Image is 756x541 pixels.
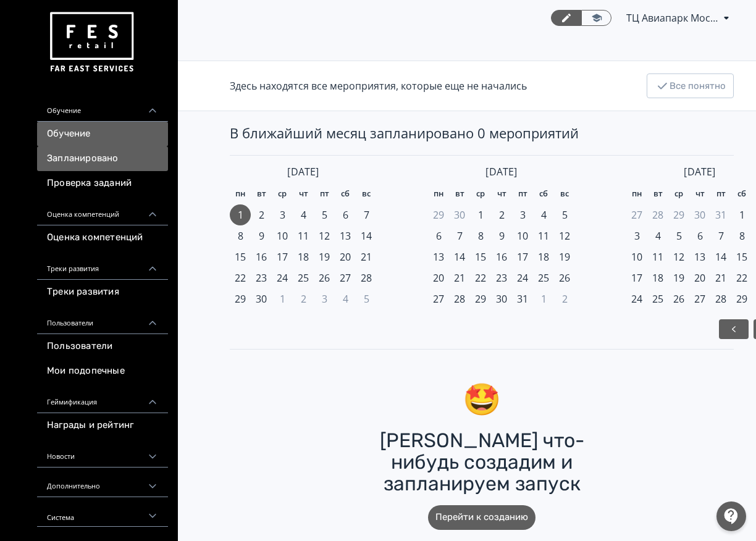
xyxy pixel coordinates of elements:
div: [DATE] [428,166,575,178]
span: 7 [718,229,724,243]
span: ср [674,188,683,200]
div: [PERSON_NAME] что-нибудь создадим и запланируем запуск [352,430,611,495]
span: 4 [655,229,661,243]
span: 17 [631,270,642,285]
span: 25 [538,270,549,285]
span: 7 [457,229,463,243]
span: 6 [697,229,703,243]
span: 27 [631,208,642,222]
span: 28 [715,291,726,306]
a: Награды и рейтинг [37,413,168,438]
span: 1 [280,291,285,306]
a: Пользователи [37,334,168,359]
span: 7 [364,208,369,222]
span: 18 [652,270,663,285]
span: чт [299,188,308,200]
span: пн [632,188,642,200]
span: 8 [739,229,745,243]
span: 29 [235,291,246,306]
span: 30 [496,291,507,306]
img: https://files.teachbase.ru/system/account/57463/logo/medium-936fc5084dd2c598f50a98b9cbe0469a.png [47,7,136,77]
span: 22 [736,270,747,285]
span: 9 [259,229,264,243]
span: 17 [277,250,288,264]
span: 13 [694,250,705,264]
div: Дополнительно [37,468,168,497]
div: 🤩 [463,379,501,420]
span: 13 [340,229,351,243]
span: ТЦ Авиапарк Москва СИН 6412082 [626,10,719,25]
div: Обучение [37,92,168,122]
span: 21 [715,270,726,285]
span: 1 [238,208,243,222]
button: Перейти к созданию [428,505,535,530]
span: 10 [517,229,528,243]
span: 26 [673,291,684,306]
span: 11 [298,229,309,243]
span: 21 [361,250,372,264]
span: пн [434,188,443,200]
span: 3 [520,208,526,222]
span: вт [653,188,663,200]
span: 14 [715,250,726,264]
span: 28 [361,270,372,285]
span: 28 [454,291,465,306]
span: 4 [301,208,306,222]
span: 14 [454,250,465,264]
div: Треки развития [37,250,168,280]
span: 29 [433,208,444,222]
span: 3 [322,291,327,306]
span: 19 [673,270,684,285]
span: 26 [319,270,330,285]
span: 4 [343,291,348,306]
span: 22 [235,270,246,285]
span: 15 [475,250,486,264]
span: 25 [652,291,663,306]
div: В ближайший месяц запланировано 0 мероприятий [230,124,734,143]
span: вт [455,188,464,200]
span: 5 [322,208,327,222]
span: чт [497,188,506,200]
span: 14 [361,229,372,243]
span: 10 [277,229,288,243]
span: 23 [496,270,507,285]
span: ср [278,188,287,200]
span: 22 [475,270,486,285]
a: Запланировано [37,146,168,171]
span: пт [716,188,726,200]
span: 12 [673,250,684,264]
span: 1 [739,208,745,222]
span: 1 [478,208,484,222]
span: 27 [694,291,705,306]
span: 20 [694,270,705,285]
a: Оценка компетенций [37,225,168,250]
span: 5 [562,208,568,222]
span: 23 [256,270,267,285]
span: 3 [634,229,640,243]
span: 20 [340,250,351,264]
span: 28 [652,208,663,222]
span: 20 [433,270,444,285]
div: Геймификация [37,384,168,413]
span: 17 [517,250,528,264]
div: [DATE] [230,166,377,178]
span: сб [341,188,350,200]
button: Все понятно [647,73,734,98]
span: 12 [319,229,330,243]
span: 18 [298,250,309,264]
span: 24 [517,270,528,285]
span: 25 [298,270,309,285]
span: 21 [454,270,465,285]
a: Проверка заданий [37,171,168,196]
span: 31 [517,291,528,306]
span: 1 [541,291,547,306]
span: 19 [559,250,570,264]
span: пт [518,188,527,200]
span: 8 [238,229,243,243]
div: Здесь находятся все мероприятия, которые еще не начались [230,78,527,93]
span: 27 [433,291,444,306]
span: сб [539,188,548,200]
span: 27 [340,270,351,285]
span: 16 [496,250,507,264]
a: Мои подопечные [37,359,168,384]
